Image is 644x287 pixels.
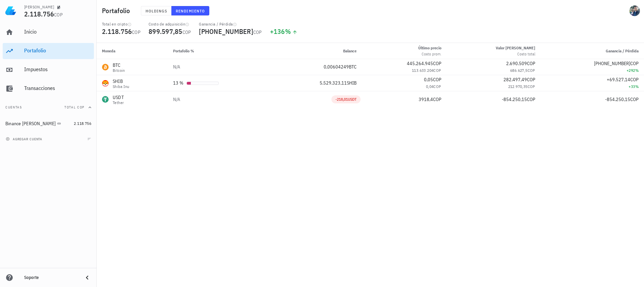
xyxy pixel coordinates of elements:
div: Valor [PERSON_NAME] [496,45,535,51]
span: COP [630,60,639,66]
span: COP [528,84,535,89]
span: -854.250,15 [502,96,527,102]
span: 0,04 [426,84,434,89]
div: Impuestos [24,66,91,73]
div: +33 [546,83,639,90]
div: Transacciones [24,85,91,91]
div: Costo prom. [418,51,441,57]
div: BTC-icon [102,64,109,70]
span: COP [433,77,441,83]
span: COP [527,60,535,66]
div: SHIB-icon [102,80,109,87]
span: COP [182,29,191,35]
div: Shiba Inu [113,85,129,89]
span: COP [433,68,441,73]
div: BTC [113,62,125,68]
div: Último precio [418,45,441,51]
th: Portafolio %: Sin ordenar. Pulse para ordenar de forma ascendente. [168,43,273,59]
div: SHIB [113,78,129,85]
div: Ganancia / Pérdida [199,21,262,27]
div: +292 [546,67,639,74]
span: Ganancia / Pérdida [606,48,639,53]
span: COP [433,84,441,89]
span: 113.633.204 [412,68,433,73]
span: COP [253,29,262,35]
button: Holdings [141,6,172,15]
img: LedgiFi [5,5,16,16]
span: Moneda [102,48,115,53]
span: 686.627,5 [510,68,528,73]
span: 282.497,49 [503,77,527,83]
div: Tether [113,101,124,105]
span: 2.118.756 [102,27,132,36]
div: Portafolio [24,47,91,54]
th: Ganancia / Pérdida: Sin ordenar. Pulse para ordenar de forma ascendente. [541,43,644,59]
span: % [635,68,639,73]
span: 3918,4 [419,96,433,102]
div: Costo de adquisición [149,21,191,27]
span: COP [630,96,639,102]
span: COP [433,60,441,66]
span: [PHONE_NUMBER] [594,60,630,66]
span: 2.118.756 [74,121,91,126]
span: +69.527,14 [607,77,630,83]
button: CuentasTotal COP [3,99,94,115]
span: 212.970,35 [508,84,528,89]
th: Balance: Sin ordenar. Pulse para ordenar de forma ascendente. [273,43,362,59]
span: 0,00604249 [324,64,349,70]
span: COP [433,96,441,102]
span: SHIB [347,80,357,86]
span: N/A [173,96,180,102]
a: Impuestos [3,62,94,78]
div: 13 % [173,80,184,87]
span: COP [132,29,141,35]
button: Rendimiento [171,6,209,15]
span: Balance [343,48,357,53]
h1: Portafolio [102,5,133,16]
span: Total COP [64,105,85,109]
span: agregar cuenta [7,137,42,141]
span: N/A [173,64,180,70]
span: 2.118.756 [24,9,54,18]
span: 2.690.509 [506,60,527,66]
div: Costo total [496,51,535,57]
div: USDT [113,94,124,101]
div: Bitcoin [113,68,125,73]
span: [PHONE_NUMBER] [199,27,253,36]
a: Portafolio [3,43,94,59]
span: COP [54,12,63,18]
span: Holdings [145,8,167,13]
div: avatar [629,5,640,16]
span: 899.597,85 [149,27,182,36]
span: COP [527,96,535,102]
span: 5.529.323,11 [320,80,347,86]
span: Portafolio % [173,48,194,53]
th: Moneda [97,43,168,59]
span: -218,01 [335,97,348,102]
div: Total en cripto [102,21,141,27]
span: COP [527,77,535,83]
a: Inicio [3,24,94,40]
span: -854.250,15 [605,96,630,102]
div: [PERSON_NAME] [24,4,54,10]
span: 0,05 [424,77,433,83]
span: 445.264.945 [407,60,433,66]
span: BTC [349,64,357,70]
span: USDT [348,97,357,102]
div: Soporte [24,275,78,280]
div: Binance [PERSON_NAME] [5,121,56,127]
span: COP [528,68,535,73]
a: Binance [PERSON_NAME] 2.118.756 [3,115,94,132]
button: agregar cuenta [4,136,45,142]
span: % [285,27,291,36]
a: Transacciones [3,81,94,97]
div: Inicio [24,29,91,35]
span: Rendimiento [175,8,205,13]
div: +136 [270,28,298,35]
div: USDT-icon [102,96,109,103]
span: % [635,84,639,89]
span: COP [630,77,639,83]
